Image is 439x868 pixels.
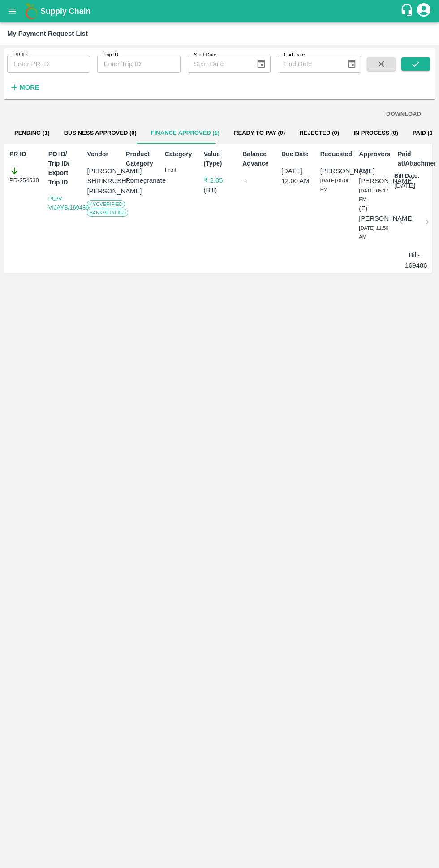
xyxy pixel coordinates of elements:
input: Enter PR ID [7,56,90,73]
span: Bank Verified [87,209,128,217]
button: DOWNLOAD [383,107,425,122]
p: Vendor [87,150,119,159]
p: ₹ 2.05 [204,175,236,185]
p: Bill Date: [394,172,419,180]
p: [DATE] 12:00 AM [281,166,313,186]
span: [DATE] 05:08 PM [320,178,350,192]
b: Supply Chain [40,7,90,16]
span: [DATE] 11:50 AM [359,225,388,239]
div: My Payment Request List [7,28,88,39]
p: [PERSON_NAME] SHRIKRUSHN [PERSON_NAME] [87,166,119,196]
p: Requested [320,150,352,159]
div: -- [242,175,274,184]
button: Finance Approved (1) [144,122,227,144]
p: PR ID [9,150,41,159]
button: Pending (1) [7,122,57,144]
p: Balance Advance [242,150,274,168]
a: Supply Chain [40,5,400,17]
div: account of current user [416,2,432,21]
label: Trip ID [103,51,118,59]
p: Due Date [281,150,313,159]
input: Start Date [188,56,249,73]
p: Value (Type) [204,150,236,168]
p: ( Bill ) [204,185,236,195]
label: PR ID [13,51,27,59]
p: [PERSON_NAME] [320,166,352,176]
div: customer-support [400,3,416,19]
button: Rejected (0) [292,122,346,144]
button: In Process (0) [346,122,405,144]
label: End Date [284,51,305,59]
img: logo [22,2,40,20]
button: Choose date [343,56,360,73]
button: Business Approved (0) [57,122,144,144]
a: PO/V VIJAYS/169486 [48,195,89,211]
p: Bill-169486 [405,250,424,270]
p: Approvers [359,150,391,159]
input: End Date [278,56,339,73]
input: Enter Trip ID [97,56,180,73]
button: More [7,80,42,95]
p: Fruit [165,166,197,175]
p: Category [165,150,197,159]
p: Paid at/Attachments [398,150,430,168]
p: Pomegranate [126,175,158,185]
span: [DATE] 05:17 PM [359,188,388,202]
p: (B) [PERSON_NAME] [359,166,391,186]
label: Start Date [194,51,216,59]
button: Choose date [253,56,270,73]
p: (F) [PERSON_NAME] [359,204,391,224]
button: open drawer [2,1,22,21]
p: PO ID/ Trip ID/ Export Trip ID [48,150,80,187]
p: Product Category [126,150,158,168]
p: [DATE] [394,180,415,190]
div: PR-254538 [9,166,41,185]
button: Ready To Pay (0) [227,122,292,144]
span: KYC Verified [87,200,125,208]
strong: More [19,84,39,91]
